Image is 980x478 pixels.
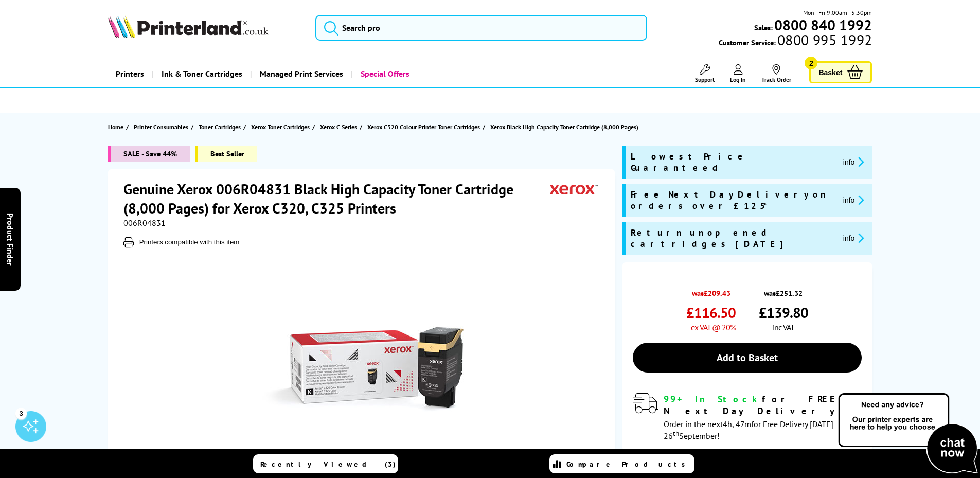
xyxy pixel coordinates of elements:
[840,194,867,206] button: promo-description
[162,61,242,87] span: Ink & Toner Cartridges
[315,15,647,41] input: Search pro
[719,35,872,47] span: Customer Service:
[840,156,867,168] button: promo-description
[704,288,730,298] strike: £209.43
[108,15,303,40] a: Printerland Logo
[776,288,803,298] strike: £251.32
[566,459,691,469] span: Compare Products
[754,23,773,32] span: Sales:
[251,121,310,132] span: Xerox Toner Cartridges
[631,227,835,250] span: Return unopened cartridges [DATE]
[840,232,867,244] button: promo-description
[759,303,808,322] span: £139.80
[805,57,817,69] span: 2
[631,189,835,211] span: Free Next Day Delivery on orders over £125*
[5,213,15,265] span: Product Finder
[253,454,398,473] a: Recently Viewed (3)
[695,64,715,83] a: Support
[367,121,480,132] span: Xerox C320 Colour Printer Toner Cartridges
[774,15,872,34] b: 0800 840 1992
[134,121,191,132] a: Printer Consumables
[262,268,464,470] img: Xerox 006R04831 Black High Capacity Toner Cartridge (8,000 Pages)
[123,180,550,218] h1: Genuine Xerox 006R04831 Black High Capacity Toner Cartridge (8,000 Pages) for Xerox C320, C325 Pr...
[549,454,694,473] a: Compare Products
[664,393,762,405] span: 99+ In Stock
[108,121,126,132] a: Home
[250,61,351,87] a: Managed Print Services
[686,283,736,298] span: was
[836,392,980,476] img: Open Live Chat window
[320,121,360,132] a: Xerox C Series
[633,343,862,373] a: Add to Basket
[773,20,872,30] a: 0800 840 1992
[695,76,715,83] span: Support
[730,64,746,83] a: Log In
[108,146,190,162] span: SALE - Save 44%
[123,218,166,228] span: 006R04831
[15,408,27,419] div: 3
[152,61,250,87] a: Ink & Toner Cartridges
[136,238,243,246] button: Printers compatible with this item
[686,303,736,322] span: £116.50
[773,322,794,332] span: inc VAT
[320,121,357,132] span: Xerox C Series
[691,322,736,332] span: ex VAT @ 20%
[809,61,872,83] a: Basket 2
[664,419,833,441] span: Order in the next for Free Delivery [DATE] 26 September!
[251,121,312,132] a: Xerox Toner Cartridges
[108,121,123,132] span: Home
[664,393,862,417] div: for FREE Next Day Delivery
[723,419,751,429] span: 4h, 47m
[199,121,243,132] a: Toner Cartridges
[108,61,152,87] a: Printers
[490,121,641,132] a: Xerox Black High Capacity Toner Cartridge (8,000 Pages)
[199,121,241,132] span: Toner Cartridges
[195,146,257,162] span: Best Seller
[631,151,835,173] span: Lowest Price Guaranteed
[803,8,872,17] span: Mon - Fri 9:00am - 5:30pm
[351,61,417,87] a: Special Offers
[108,15,269,38] img: Printerland Logo
[633,393,862,440] div: modal_delivery
[134,121,188,132] span: Printer Consumables
[759,283,808,298] span: was
[673,429,679,438] sup: th
[761,64,791,83] a: Track Order
[818,65,842,79] span: Basket
[490,121,638,132] span: Xerox Black High Capacity Toner Cartridge (8,000 Pages)
[550,180,598,199] img: Xerox
[367,121,483,132] a: Xerox C320 Colour Printer Toner Cartridges
[260,459,396,469] span: Recently Viewed (3)
[776,35,872,45] span: 0800 995 1992
[730,76,746,83] span: Log In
